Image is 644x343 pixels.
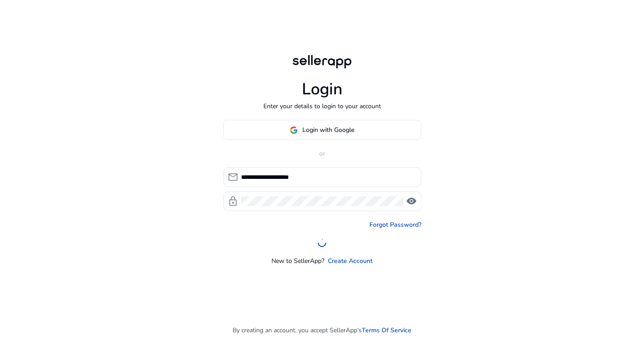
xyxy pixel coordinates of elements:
[406,196,417,207] span: visibility
[223,149,421,158] p: or
[302,80,343,99] h1: Login
[223,120,421,140] button: Login with Google
[302,125,354,135] span: Login with Google
[290,126,298,134] img: google-logo.svg
[271,256,324,266] p: New to SellerApp?
[369,220,421,229] a: Forgot Password?
[228,196,238,207] span: lock
[362,326,411,335] a: Terms Of Service
[263,102,381,111] p: Enter your details to login to your account
[328,256,373,266] a: Create Account
[228,172,238,182] span: mail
